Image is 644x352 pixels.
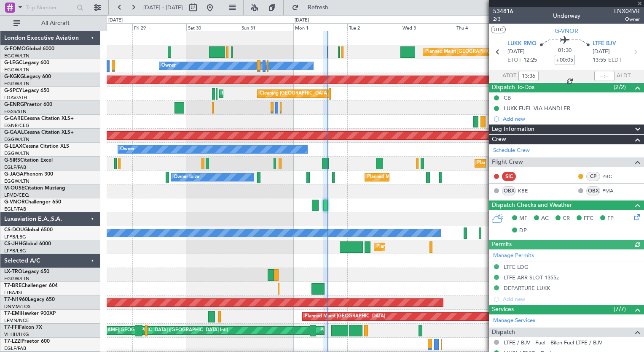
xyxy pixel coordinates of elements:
[558,46,572,55] span: 01:30
[174,171,199,184] div: Owner Ibiza
[4,297,28,302] span: T7-N1960
[132,23,186,31] div: Fri 29
[4,122,30,129] a: EGNR/CEG
[519,227,527,235] span: DP
[4,227,53,233] a: CS-DOUGlobal 6500
[4,186,65,191] a: M-OUSECitation Mustang
[4,116,24,121] span: G-GARE
[4,283,58,288] a: T7-BREChallenger 604
[614,7,640,16] span: LNX04VR
[4,331,29,338] a: VHHH/HKG
[4,325,19,330] span: T7-FFI
[143,4,183,11] span: [DATE] - [DATE]
[492,135,506,144] span: Crew
[4,53,30,59] a: EGGW/LTN
[4,283,21,288] span: T7-BRE
[4,116,74,121] a: G-GARECessna Citation XLS+
[222,87,319,100] div: Planned Maint Athens ([PERSON_NAME] Intl)
[477,157,610,170] div: Planned Maint [GEOGRAPHIC_DATA] ([GEOGRAPHIC_DATA])
[4,241,51,246] a: CS-JHHGlobal 6000
[4,339,21,344] span: T7-LZZI
[4,67,30,73] a: EGGW/LTN
[4,227,24,233] span: CS-DOU
[502,172,516,181] div: SIC
[555,27,578,35] span: G-VNOR
[455,23,508,31] div: Thu 4
[376,241,509,253] div: Planned Maint [GEOGRAPHIC_DATA] ([GEOGRAPHIC_DATA])
[4,269,22,274] span: LX-TRO
[186,23,240,31] div: Sat 30
[347,23,401,31] div: Tue 2
[492,125,534,134] span: Leg Information
[4,158,53,163] a: G-SIRSCitation Excel
[492,200,572,210] span: Dispatch Checks and Weather
[4,200,61,205] a: G-VNORChallenger 650
[593,56,606,65] span: 13:55
[4,317,29,324] a: LFMN/NCE
[502,72,516,80] span: ATOT
[4,88,22,93] span: G-SPCY
[4,102,52,107] a: G-ENRGPraetor 600
[4,303,30,310] a: DNMM/LOS
[240,23,293,31] div: Sun 31
[4,248,26,254] a: LFPB/LBG
[4,276,30,282] a: EGGW/LTN
[425,46,558,58] div: Planned Maint [GEOGRAPHIC_DATA] ([GEOGRAPHIC_DATA])
[4,234,26,240] a: LFPB/LBG
[4,311,56,316] a: T7-EMIHawker 900XP
[4,311,21,316] span: T7-EMI
[4,74,24,79] span: G-KGKG
[4,95,27,101] a: LGAV/ATH
[541,214,549,223] span: AC
[504,105,570,112] div: LUKK FUEL VIA HANDLER
[518,187,537,195] a: KBE
[4,206,26,212] a: EGLF/FAB
[4,325,42,330] a: T7-FFIFalcon 7X
[4,60,49,65] a: G-LEGCLegacy 600
[301,5,336,11] span: Refresh
[518,173,537,180] div: - -
[493,317,535,325] a: Manage Services
[553,11,580,20] div: Underway
[4,46,54,51] a: G-FOMOGlobal 6000
[4,130,74,135] a: G-GAALCessna Citation XLS+
[161,60,176,72] div: Owner
[4,102,24,107] span: G-ENRG
[614,305,626,314] span: (7/7)
[4,88,49,93] a: G-SPCYLegacy 650
[9,16,91,30] button: All Aircraft
[4,46,26,51] span: G-FOMO
[4,297,55,302] a: T7-N1960Legacy 650
[4,345,26,352] a: EGLF/FAB
[4,290,23,296] a: LTBA/ISL
[4,192,29,198] a: LFMD/CEQ
[493,146,530,155] a: Schedule Crew
[4,172,24,177] span: G-JAGA
[4,241,22,246] span: CS-JHH
[492,83,534,92] span: Dispatch To-Dos
[4,186,24,191] span: M-OUSE
[507,40,537,48] span: LUKK RMO
[4,178,30,184] a: EGGW/LTN
[4,108,27,115] a: EGSS/STN
[614,16,640,23] span: Owner
[617,72,631,80] span: ALDT
[519,214,527,223] span: MF
[607,214,614,223] span: FP
[108,17,123,24] div: [DATE]
[586,186,600,195] div: OBX
[293,23,347,31] div: Mon 1
[493,16,513,23] span: 2/3
[4,172,53,177] a: G-JAGAPhenom 300
[295,17,309,24] div: [DATE]
[493,7,513,16] span: 534816
[602,187,621,195] a: PMA
[563,214,570,223] span: CR
[367,171,500,184] div: Planned Maint [GEOGRAPHIC_DATA] ([GEOGRAPHIC_DATA])
[504,94,511,101] div: CB
[4,81,30,87] a: EGGW/LTN
[4,200,25,205] span: G-VNOR
[260,87,378,100] div: Cleaning [GEOGRAPHIC_DATA] ([PERSON_NAME] Intl)
[26,1,74,14] input: Trip Number
[4,130,24,135] span: G-GAAL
